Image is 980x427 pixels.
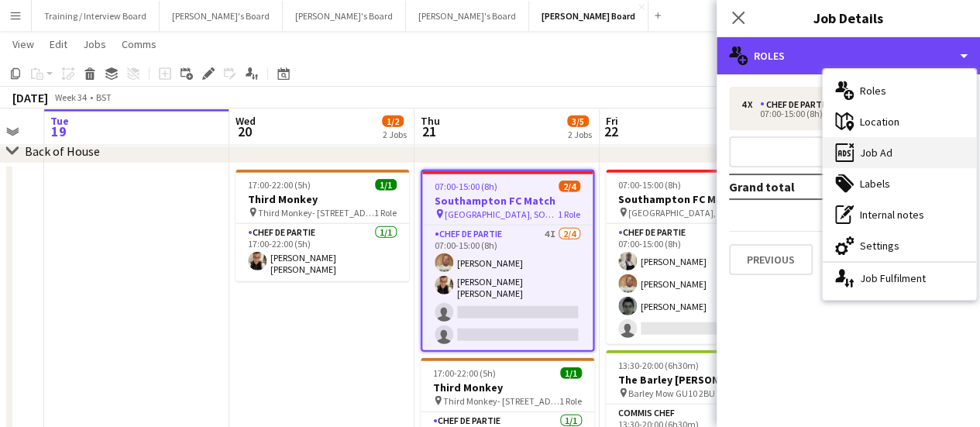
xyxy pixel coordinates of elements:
[729,174,875,199] td: Grand total
[418,122,440,140] span: 21
[236,170,409,281] app-job-card: 17:00-22:00 (5h)1/1Third Monkey Third Monkey- [STREET_ADDRESS]1 RoleChef de Partie1/117:00-22:00 ...
[618,360,699,371] span: 13:30-20:00 (6h30m)
[50,37,67,51] span: Edit
[406,1,529,31] button: [PERSON_NAME]'s Board
[606,192,779,206] h3: Southampton FC Match
[435,181,497,192] span: 07:00-15:00 (8h)
[83,37,106,51] span: Jobs
[606,170,779,344] app-job-card: 07:00-15:00 (8h)3/4Southampton FC Match [GEOGRAPHIC_DATA], SO14 5FP1 RoleChef de Partie2I3/407:00...
[421,114,440,128] span: Thu
[258,207,374,219] span: Third Monkey- [STREET_ADDRESS]
[50,114,69,128] span: Tue
[115,34,163,54] a: Comms
[25,143,100,159] div: Back of House
[236,192,409,206] h3: Third Monkey
[529,1,648,31] button: [PERSON_NAME] Board
[12,90,48,105] div: [DATE]
[375,179,397,191] span: 1/1
[122,37,156,51] span: Comms
[559,395,582,407] span: 1 Role
[236,114,256,128] span: Wed
[558,208,580,220] span: 1 Role
[741,110,939,118] div: 07:00-15:00 (8h)
[618,179,681,191] span: 07:00-15:00 (8h)
[445,208,558,220] span: [GEOGRAPHIC_DATA], SO14 5FP
[77,34,112,54] a: Jobs
[717,37,980,74] div: Roles
[43,34,74,54] a: Edit
[567,115,589,127] span: 3/5
[603,122,618,140] span: 22
[433,367,496,379] span: 17:00-22:00 (5h)
[823,230,976,261] div: Settings
[823,199,976,230] div: Internal notes
[823,168,976,199] div: Labels
[51,91,90,103] span: Week 34
[421,381,594,394] h3: Third Monkey
[374,207,397,219] span: 1 Role
[717,8,980,28] h3: Job Details
[160,1,283,31] button: [PERSON_NAME]'s Board
[606,114,618,128] span: Fri
[606,373,779,387] h3: The Barley [PERSON_NAME]
[382,115,404,127] span: 1/2
[823,137,976,168] div: Job Ad
[628,207,744,219] span: [GEOGRAPHIC_DATA], SO14 5FP
[741,99,760,110] div: 4 x
[32,1,160,31] button: Training / Interview Board
[823,263,976,294] div: Job Fulfilment
[568,129,592,140] div: 2 Jobs
[236,224,409,281] app-card-role: Chef de Partie1/117:00-22:00 (5h)[PERSON_NAME] [PERSON_NAME]
[729,136,968,167] button: Add role
[248,179,311,191] span: 17:00-22:00 (5h)
[560,367,582,379] span: 1/1
[421,170,594,352] app-job-card: 07:00-15:00 (8h)2/4Southampton FC Match [GEOGRAPHIC_DATA], SO14 5FP1 RoleChef de Partie4I2/407:00...
[96,91,112,103] div: BST
[823,106,976,137] div: Location
[606,224,779,344] app-card-role: Chef de Partie2I3/407:00-15:00 (8h)[PERSON_NAME][PERSON_NAME][PERSON_NAME]
[559,181,580,192] span: 2/4
[6,34,40,54] a: View
[12,37,34,51] span: View
[233,122,256,140] span: 20
[48,122,69,140] span: 19
[443,395,559,407] span: Third Monkey- [STREET_ADDRESS]
[383,129,407,140] div: 2 Jobs
[760,99,835,110] div: Chef de Partie
[422,194,593,208] h3: Southampton FC Match
[823,75,976,106] div: Roles
[729,244,813,275] button: Previous
[283,1,406,31] button: [PERSON_NAME]'s Board
[422,226,593,350] app-card-role: Chef de Partie4I2/407:00-15:00 (8h)[PERSON_NAME][PERSON_NAME] [PERSON_NAME]
[628,387,715,399] span: Barley Mow GU10 2BU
